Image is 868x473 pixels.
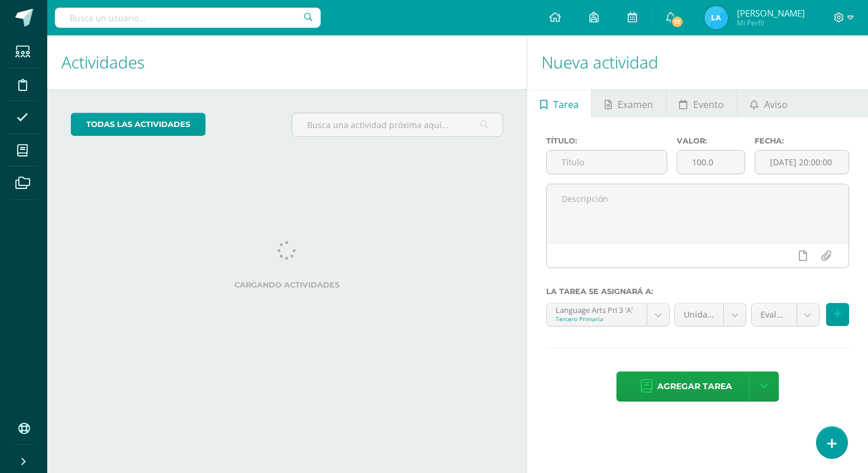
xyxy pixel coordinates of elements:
span: Unidad 4 [684,304,714,326]
input: Fecha de entrega [755,151,849,174]
input: Puntos máximos [677,151,745,174]
label: Cargando actividades [71,280,503,289]
span: Evaluación Final Unidad 4 (20.0%) [761,304,788,326]
a: todas las Actividades [71,113,205,136]
input: Título [547,151,666,174]
a: Evaluación Final Unidad 4 (20.0%) [752,304,819,326]
span: Aviso [764,90,788,119]
img: 6154c65518de364556face02cf411cfc.png [704,6,728,30]
span: Agregar tarea [657,372,732,401]
div: Tercero Primaria [556,315,638,323]
label: Fecha: [755,136,849,145]
span: Mi Perfil [737,18,805,28]
h1: Actividades [61,35,513,89]
a: Aviso [738,89,801,118]
label: Título: [546,136,667,145]
a: Evento [667,89,737,118]
label: La tarea se asignará a: [546,287,849,296]
a: Tarea [527,89,591,118]
span: Evento [693,90,724,119]
a: Examen [592,89,665,118]
input: Busca un usuario... [55,8,321,28]
div: Language Arts Pri 3 'A' [556,304,638,315]
span: Examen [618,90,653,119]
h1: Nueva actividad [541,35,854,89]
a: Unidad 4 [675,304,746,326]
span: Tarea [553,90,579,119]
input: Busca una actividad próxima aquí... [292,113,502,136]
label: Valor: [677,136,745,145]
a: Language Arts Pri 3 'A'Tercero Primaria [547,304,669,326]
span: [PERSON_NAME] [737,7,805,19]
span: 17 [671,15,684,28]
